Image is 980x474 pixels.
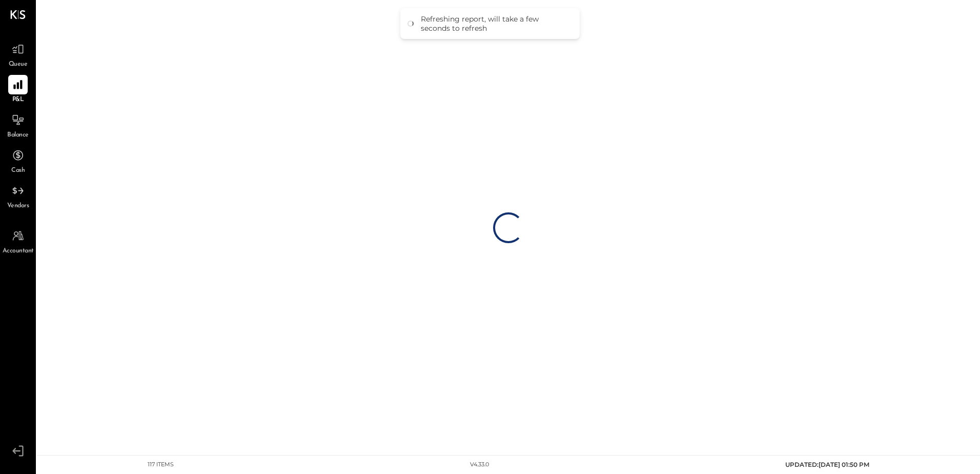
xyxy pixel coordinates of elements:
[9,60,28,69] span: Queue
[1,226,35,256] a: Accountant
[3,247,34,256] span: Accountant
[470,461,489,469] div: v 4.33.0
[12,95,24,105] span: P&L
[148,461,174,469] div: 117 items
[7,202,29,211] span: Vendors
[11,166,25,175] span: Cash
[421,14,569,33] div: Refreshing report, will take a few seconds to refresh
[1,146,35,175] a: Cash
[1,181,35,211] a: Vendors
[1,39,35,69] a: Queue
[7,131,29,140] span: Balance
[1,75,35,105] a: P&L
[785,461,869,468] span: UPDATED: [DATE] 01:50 PM
[1,110,35,140] a: Balance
